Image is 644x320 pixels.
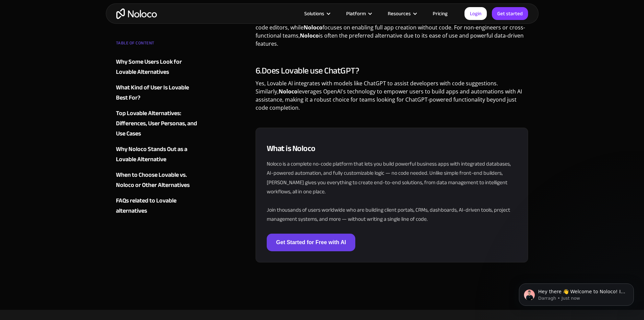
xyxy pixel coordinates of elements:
[267,234,356,251] a: Get Started for Free with AI
[509,269,644,317] iframe: Intercom notifications message
[338,9,379,18] div: Platform
[346,9,366,18] div: Platform
[116,196,198,216] a: FAQs related to Lovable alternatives
[296,9,338,18] div: Solutions
[116,83,198,103] a: What Kind of User Is Lovable Best For?
[492,7,528,20] a: Get started
[256,15,528,53] p: Both Lovable and Cursor aim to improve developer productivity with AI. Cursor focuses on AI-enhan...
[300,32,319,39] strong: Noloco
[116,38,198,51] div: TABLE OF CONTENT
[388,9,411,18] div: Resources
[464,7,487,20] a: Login
[116,8,157,19] a: home
[379,9,424,18] div: Resources
[256,79,528,117] p: Yes, Lovable AI integrates with models like ChatGPT to assist developers with code suggestions. S...
[267,159,517,224] p: Noloco is a complete no-code platform that lets you build powerful business apps with integrated ...
[304,9,324,18] div: Solutions
[116,170,198,190] a: When to Choose Lovable vs. Noloco or Other Alternatives
[424,9,456,18] a: Pricing
[116,144,198,165] a: Why Noloco Stands Out as a Lovable Alternative
[304,24,323,31] strong: Noloco
[267,143,517,154] h3: What is Noloco
[279,88,297,95] strong: Noloco
[116,57,198,77] a: Why Some Users Look for Lovable Alternatives
[256,66,528,76] h3: 6.Does Lovable use ChatGPT?
[116,108,198,139] a: Top Lovable Alternatives: Differences, User Personas, and Use Cases‍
